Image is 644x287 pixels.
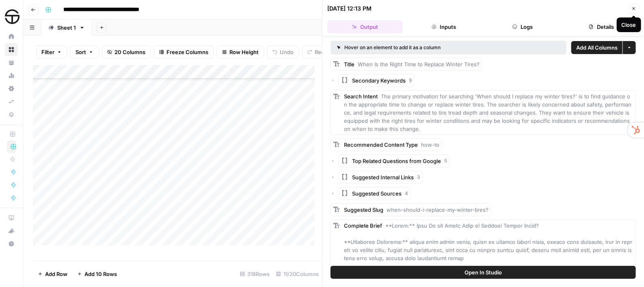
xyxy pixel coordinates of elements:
span: Redo [315,48,328,56]
button: Suggested Internal Links3 [339,171,423,184]
span: 4 [405,190,408,197]
button: Add Row [33,267,72,280]
button: Sort [70,46,99,59]
span: Sort [76,48,86,56]
button: Undo [267,46,299,59]
span: Title [344,61,354,67]
a: Browse [5,43,18,56]
span: 9 [409,77,412,84]
button: Open In Studio [331,266,636,279]
button: Suggested Sources4 [339,187,411,200]
div: 318 Rows [237,267,273,280]
span: Top Related Questions from Google [352,157,441,165]
button: Output [327,20,403,33]
span: Add 10 Rows [84,270,117,278]
span: 3 [417,174,420,181]
button: Help + Support [5,237,18,250]
div: What's new? [5,225,17,237]
button: Add 10 Rows [72,267,122,280]
a: AirOps Academy [5,211,18,224]
a: Usage [5,69,18,82]
a: Settings [5,82,18,95]
button: Details [564,20,639,33]
button: Workspace: SimpleTire [5,7,18,27]
a: Data Library [5,108,18,121]
span: Secondary Keywords [352,76,406,85]
span: when-should-i-replace-my-winter-tires? [387,207,488,213]
span: The primary motivation for searching 'When should I replace my winter tires?' is to find guidance... [344,93,631,132]
span: Filter [41,48,54,56]
a: Sheet 1 [41,20,92,36]
button: Add All Columns [571,41,622,54]
button: Inputs [406,20,482,33]
span: Complete Brief [344,222,382,229]
img: SimpleTire Logo [5,9,19,24]
button: Top Related Questions from Google5 [339,154,450,167]
span: Recommended Content Type [344,141,418,148]
button: Freeze Columns [154,46,214,59]
span: 20 Columns [115,48,145,56]
span: Add All Columns [576,43,618,52]
span: Undo [280,48,294,56]
button: Row Height [217,46,264,59]
a: Your Data [5,56,18,69]
button: What's new? [5,224,18,237]
button: 20 Columns [102,46,151,59]
button: Logs [485,20,560,33]
span: how-to [421,141,439,148]
button: Redo [302,46,333,59]
div: Close [622,21,636,29]
div: [DATE] 12:13 PM [327,4,372,13]
span: Search Intent [344,93,378,100]
span: Open In Studio [465,268,502,276]
span: Suggested Sources [352,189,402,198]
div: Hover on an element to add it as a column [337,44,500,51]
span: Freeze Columns [166,48,208,56]
span: Add Row [45,270,67,278]
span: Suggested Slug [344,207,383,213]
span: When Is the Right Time to Replace Winter Tires? [358,61,480,67]
span: Row Height [229,48,259,56]
button: Filter [36,46,67,59]
span: Suggested Internal Links [352,173,414,181]
div: Sheet 1 [57,24,76,32]
span: 5 [444,157,447,165]
button: Secondary Keywords9 [339,74,415,87]
div: 11/20 Columns [273,267,322,280]
a: Syncs [5,95,18,108]
a: Home [5,30,18,43]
